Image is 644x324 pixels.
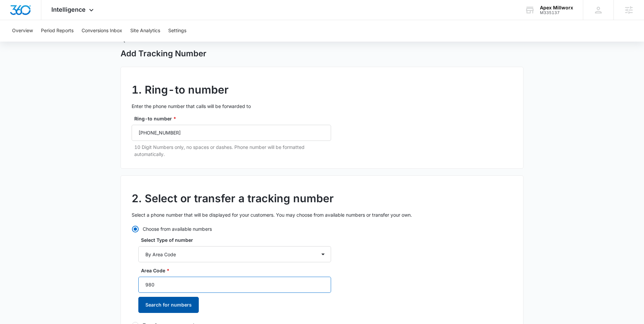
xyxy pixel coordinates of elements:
button: Search for numbers [138,297,199,313]
p: Enter the phone number that calls will be forwarded to [132,103,512,110]
label: Area Code [141,267,334,274]
button: Site Analytics [130,20,160,42]
div: account name [540,5,573,10]
label: Ring-to number [134,115,334,122]
div: account id [540,10,573,15]
p: Select a phone number that will be displayed for your customers. You may choose from available nu... [132,211,512,218]
label: Choose from available numbers [132,225,331,232]
input: (123) 456-7890 [132,125,331,141]
button: Conversions Inbox [82,20,122,42]
span: Intelligence [51,6,86,13]
h2: 1. Ring-to number [132,82,512,98]
h1: Add Tracking Number [121,49,206,59]
button: Overview [12,20,33,42]
p: 10 Digit Numbers only, no spaces or dashes. Phone number will be formatted automatically. [134,144,331,158]
button: Period Reports [41,20,74,42]
label: Select Type of number [141,236,334,244]
h2: 2. Select or transfer a tracking number [132,191,512,207]
button: Settings [168,20,186,42]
